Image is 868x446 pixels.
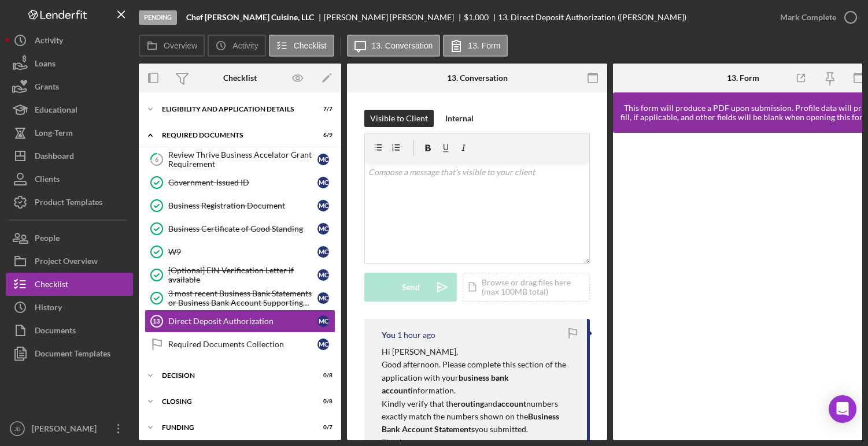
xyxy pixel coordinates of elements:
div: Checklist [223,73,257,83]
div: Direct Deposit Authorization [168,317,317,326]
div: [PERSON_NAME] [29,417,104,443]
text: JB [14,426,20,432]
div: M C [317,154,329,165]
div: 13. Conversation [447,73,508,83]
button: Mark Complete [769,6,862,29]
div: 13. Form [727,73,759,83]
div: M C [317,292,329,304]
div: 6 / 9 [312,132,333,139]
div: You [382,330,396,340]
label: 13. Form [468,41,500,50]
div: 13. Direct Deposit Authorization ([PERSON_NAME]) [498,13,686,22]
div: W9 [168,247,317,257]
iframe: Lenderfit form [625,144,863,429]
a: Required Documents CollectionMC [145,333,335,356]
div: M C [317,223,329,235]
div: 7 / 7 [312,106,333,113]
div: Business Certificate of Good Standing [168,224,317,233]
div: Open Intercom Messenger [829,395,856,423]
button: Documents [6,319,133,342]
div: Checklist [35,273,68,299]
div: DECISION [162,372,304,379]
div: History [35,296,62,322]
div: Government-Issued ID [168,178,317,187]
div: Review Thrive Business Accelator Grant Requirement [168,150,317,169]
button: Visible to Client [364,110,434,127]
label: Activity [232,41,258,50]
div: Internal [445,110,474,127]
div: Visible to Client [370,110,428,127]
div: M C [317,269,329,281]
time: 2025-09-25 21:59 [397,330,435,340]
a: [Optional] EIN Verification Letter if availableMC [145,263,335,287]
button: 13. Form [443,35,508,57]
div: Documents [35,319,76,345]
button: Send [364,273,457,302]
a: Business Certificate of Good StandingMC [145,217,335,240]
div: Funding [162,424,304,431]
button: Activity [208,35,265,57]
button: Internal [439,110,479,127]
strong: routing [457,399,484,408]
tspan: 6 [155,155,159,163]
div: Document Templates [35,342,110,368]
a: Business Registration DocumentMC [145,194,335,217]
span: $1,000 [464,12,489,22]
div: 3 most recent Business Bank Statements or Business Bank Account Supporting Document [168,289,317,307]
div: Send [402,273,420,302]
div: M C [317,200,329,211]
div: REQUIRED DOCUMENTS [162,132,304,139]
p: Good afternoon. Please complete this section of the application with your information. Kindly ver... [382,358,575,436]
div: M C [317,339,329,350]
button: Checklist [6,273,133,296]
div: M C [317,246,329,258]
div: Mark Complete [780,6,836,29]
div: CLOSING [162,398,304,405]
label: Checklist [294,41,327,50]
a: 3 most recent Business Bank Statements or Business Bank Account Supporting DocumentMC [145,287,335,310]
div: Business Registration Document [168,201,317,210]
a: 13Direct Deposit AuthorizationMC [145,310,335,333]
button: Checklist [269,35,334,57]
div: 0 / 7 [312,424,333,431]
button: History [6,296,133,319]
button: Document Templates [6,342,133,365]
a: Government-Issued IDMC [145,171,335,194]
button: JB[PERSON_NAME] [6,417,133,440]
div: M C [317,177,329,188]
div: [PERSON_NAME] [PERSON_NAME] [324,13,464,22]
div: Required Documents Collection [168,340,317,349]
strong: account [497,399,526,408]
label: 13. Conversation [372,41,433,50]
button: 13. Conversation [347,35,441,57]
tspan: 13 [153,318,160,325]
div: 0 / 8 [312,372,333,379]
div: [Optional] EIN Verification Letter if available [168,266,317,284]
